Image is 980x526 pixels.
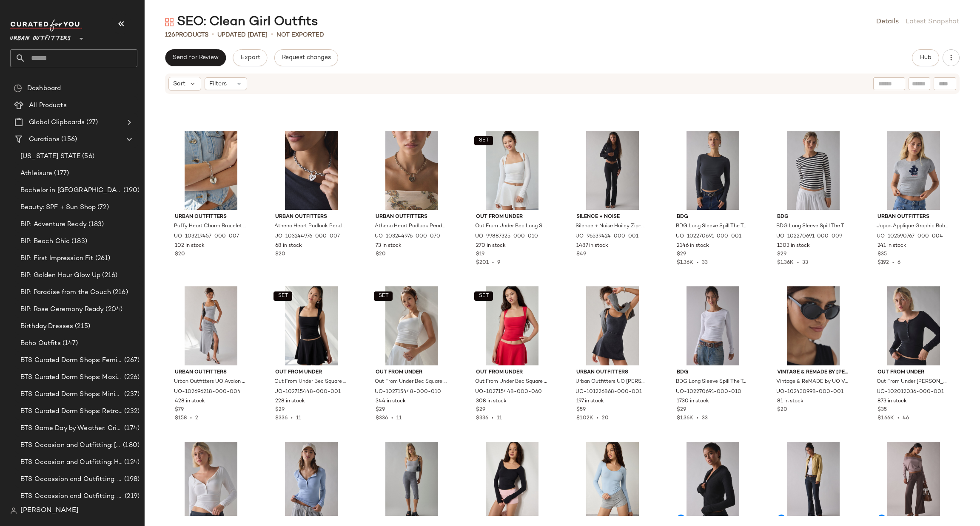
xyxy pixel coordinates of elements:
span: UO-102715448-000-060 [475,388,542,396]
span: BTS Game Day by Weather: Crisp & Cozy [20,424,122,433]
span: BIP: Rose Ceremony Ready [20,305,104,314]
span: 6 [897,260,900,266]
span: Silence + Noise [576,213,649,221]
p: updated [DATE] [217,31,268,40]
span: Urban Outfitters [175,369,247,376]
span: $192 [877,260,889,266]
img: 102012036_001_b [871,286,957,365]
span: Urban Outfitters [275,213,348,221]
span: (190) [122,186,140,195]
div: SEO: Clean Girl Outfits [165,14,318,31]
span: 81 in stock [777,398,803,405]
span: 9 [497,260,500,266]
span: $20 [275,251,285,258]
button: Send for Review [165,49,226,66]
span: UO-102696218-000-004 [174,388,241,396]
span: BDG [777,213,849,221]
span: UO-102270691-000-001 [676,233,741,240]
span: Global Clipboards [29,118,85,127]
span: Dashboard [27,84,61,93]
span: Send for Review [172,54,219,61]
span: (198) [122,475,140,484]
img: 102715448_060_b [469,286,555,365]
span: UO-101226868-000-001 [575,388,642,396]
img: 102012036_040_b [268,442,354,521]
span: $79 [175,406,184,414]
button: SET [474,291,493,301]
img: svg%3e [14,84,22,93]
span: Vintage & ReMADE by UO Vintage By UO Bubble Cat Eye Sunglasses in Black, Women's at Urban Outfitters [776,378,849,386]
span: (261) [94,254,111,263]
span: SET [277,293,288,299]
span: Athena Heart Padlock Pendant Necklace in Gold, Women's at Urban Outfitters [375,223,447,230]
span: Bachelor in [GEOGRAPHIC_DATA]: LP [20,186,122,195]
span: BTS Occasion and Outfitting: Homecoming Dresses [20,458,122,467]
span: UO-102270691-000-010 [676,388,741,396]
span: $29 [275,406,285,414]
span: • [488,416,497,421]
span: 308 in stock [476,398,507,405]
span: 20 [602,416,609,421]
span: BTS Curated Dorm Shops: Retro+ Boho [20,407,122,416]
span: • [388,416,396,421]
span: $35 [877,406,887,414]
span: Boho Outfits [20,339,61,348]
span: SET [378,293,388,299]
span: BIP: Adventure Ready [20,220,87,229]
span: BIP: Paradise from the Couch [20,288,111,297]
span: 873 in stock [877,398,907,405]
span: • [288,416,296,421]
span: Urban Outfitters UO Avalon Asymmetric Jersey Knit Skirt 2-Piece Set in Grey, Women's at Urban Out... [174,378,246,386]
a: Details [876,17,899,27]
span: 270 in stock [476,242,506,250]
span: Out From Under [476,213,548,221]
span: Out From Under Bec Square Neck Ruched Tank Top in White, Women's at Urban Outfitters [375,378,447,386]
span: UO-96539424-000-001 [575,233,638,240]
span: (124) [122,458,140,467]
span: Urban Outfitters [175,213,247,221]
span: UO-102430998-000-001 [776,388,843,396]
img: 102012036_010_b [168,442,254,521]
span: Vintage & ReMADE by [PERSON_NAME] [777,369,849,376]
span: (174) [122,424,140,433]
span: Puffy Heart Charm Bracelet in Silver, Women's at Urban Outfitters [174,223,246,230]
span: $29 [677,251,686,258]
span: $20 [777,406,787,414]
img: 102696218_004_b [168,286,254,365]
span: BTS Curated Dorm Shops: Minimalist [20,390,122,399]
span: Out From Under [PERSON_NAME] Boatneck Long Sleeve Henley Top in Black, Women's at Urban Outfitters [877,378,949,386]
span: • [794,260,802,266]
span: Urban Outfitters [576,369,649,376]
span: • [894,416,903,421]
button: SET [374,291,393,301]
span: 428 in stock [175,398,205,405]
span: (177) [52,169,69,178]
span: 228 in stock [275,398,305,405]
button: SET [273,291,292,301]
img: 96020706_094_b [770,442,856,521]
span: BDG Long Sleeve Spill The Tee in White, Women's at Urban Outfitters [676,378,748,386]
span: 2146 in stock [677,242,709,250]
span: Out From Under [877,369,950,376]
button: Request changes [274,49,338,66]
span: $20 [175,251,185,258]
span: UO-102270691-000-009 [776,233,842,240]
span: (156) [60,135,77,144]
img: svg%3e [10,507,17,514]
span: 33 [702,260,708,266]
span: (56) [80,152,94,161]
span: $1.66K [877,416,894,421]
span: $1.02K [576,416,593,421]
span: $59 [576,406,586,414]
span: 126 [165,32,175,38]
span: (226) [122,373,140,382]
img: 102270691_001_b [670,131,756,210]
span: $1.36K [777,260,794,266]
span: 73 in stock [376,242,402,250]
span: BIP: First Impression Fit [20,254,94,263]
img: 102715448_010_b [369,286,455,365]
span: (204) [104,305,122,314]
span: $29 [476,406,485,414]
span: Athena Heart Padlock Pendant Necklace in Silver, Women's at Urban Outfitters [274,223,347,230]
span: (183) [70,237,87,246]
